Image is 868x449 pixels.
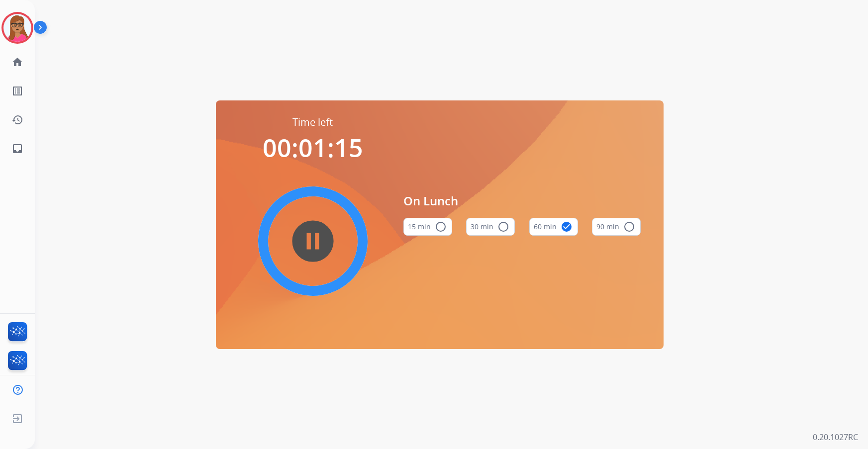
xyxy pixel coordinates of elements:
[292,115,333,129] span: Time left
[11,85,23,97] mat-icon: list_alt
[11,56,23,68] mat-icon: home
[813,431,858,443] p: 0.20.1027RC
[403,192,641,210] span: On Lunch
[11,143,23,155] mat-icon: inbox
[307,235,319,247] mat-icon: pause_circle_filled
[466,218,515,236] button: 30 min
[3,14,31,42] img: avatar
[11,114,23,126] mat-icon: history
[592,218,641,236] button: 90 min
[403,218,452,236] button: 15 min
[529,218,578,236] button: 60 min
[435,221,447,233] mat-icon: radio_button_unchecked
[623,221,635,233] mat-icon: radio_button_unchecked
[497,221,509,233] mat-icon: radio_button_unchecked
[561,221,573,233] mat-icon: check_circle
[263,131,363,165] span: 00:01:15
